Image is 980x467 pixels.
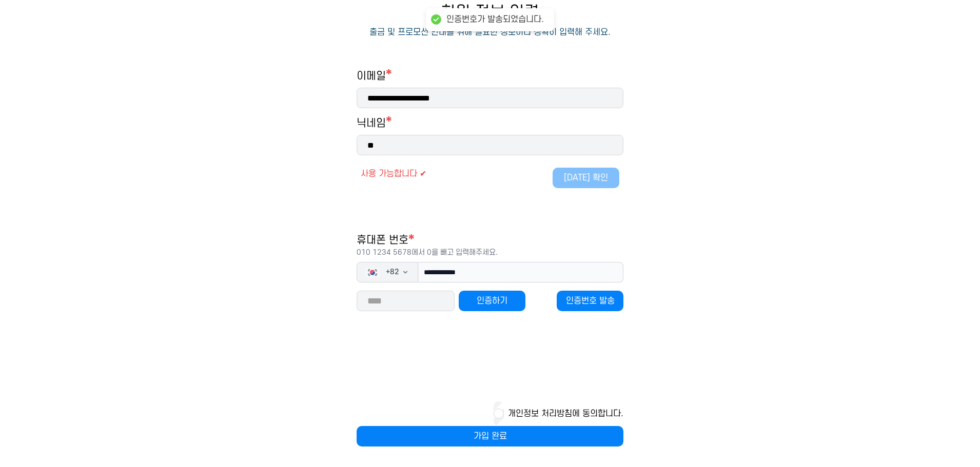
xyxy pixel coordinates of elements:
[459,291,525,311] button: 인증하기
[357,4,623,22] p: 회원 정보 입력
[557,291,623,311] button: 인증번호 발송
[369,26,611,38] p: 출금 및 프로모션 안내를 위해 필요한 정보이니 정확히 입력해 주세요.
[357,426,623,446] button: 가입 완료
[553,168,619,188] button: [DATE] 확인
[386,267,399,277] span: + 82
[361,168,619,180] div: 사용 가능합니다 ✔
[357,233,623,258] h1: 휴대폰 번호
[357,116,386,131] h1: 닉네임
[357,248,623,258] p: 010 1234 5678에서 0을 빼고 입력해주세요.
[446,14,544,25] div: 인증번호가 발송되었습니다.
[357,69,623,84] h1: 이메일
[508,408,623,420] button: 개인정보 처리방침에 동의합니다.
